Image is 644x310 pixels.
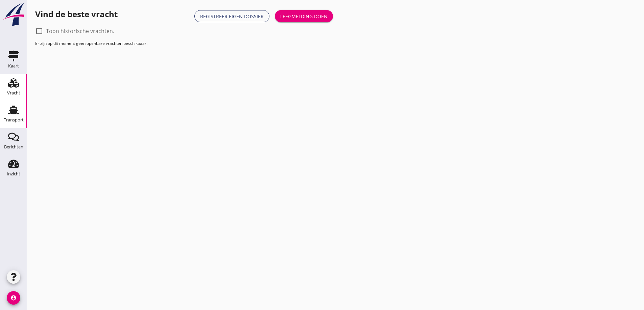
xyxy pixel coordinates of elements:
a: Registreer eigen dossier [194,10,269,22]
button: Leegmelding doen [275,10,333,22]
p: Er zijn op dit moment geen openbare vrachten beschikbaar. [35,40,336,47]
h1: Vind de beste vracht [35,8,118,24]
div: Leegmelding doen [280,13,328,20]
label: Toon historische vrachten. [46,28,114,34]
div: Vracht [7,91,20,95]
div: Berichten [4,145,23,149]
i: account_circle [7,291,20,305]
div: Kaart [8,64,19,68]
img: logo-small.a267ee39.svg [1,2,26,27]
div: Registreer eigen dossier [200,13,264,20]
div: Inzicht [7,172,20,176]
div: Transport [4,118,24,122]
